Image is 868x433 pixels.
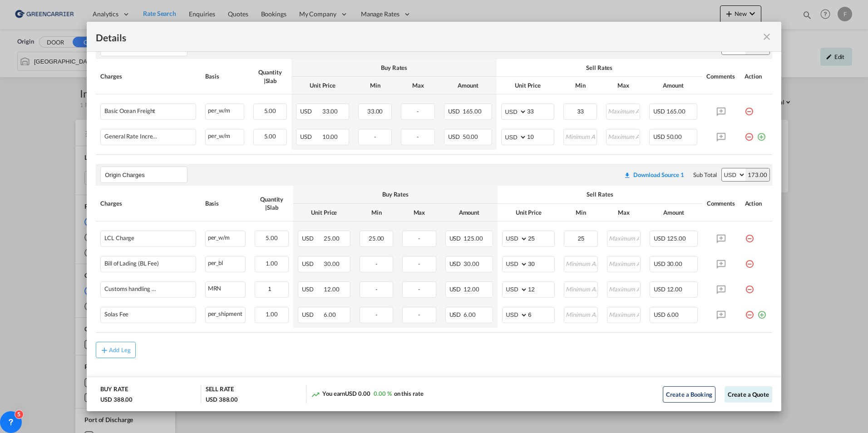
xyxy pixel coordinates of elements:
div: Customs handling ZAPP [104,285,159,292]
input: Maximum Amount [608,282,640,295]
div: Download original source rate sheet [624,44,684,52]
span: - [418,235,420,242]
input: Maximum Amount [608,307,640,321]
div: Bill of Lading (BL Fee) [104,260,159,267]
span: - [375,311,378,318]
span: USD [653,133,665,140]
input: Minimum Amount [565,231,597,245]
span: 30.00 [324,260,340,267]
div: MRN [206,282,246,293]
div: Buy Rates [296,64,492,72]
div: USD 388.00 [100,395,133,403]
span: 33.00 [322,108,338,115]
input: 6 [528,307,554,321]
div: per_w/m [206,231,246,242]
span: 5.00 [264,133,276,140]
div: SELL RATE [206,385,234,395]
div: Charges [100,199,196,207]
div: Quantity | Slab [255,195,288,212]
span: USD [300,108,321,115]
div: Charges [100,72,196,80]
span: 30.00 [464,260,479,267]
span: 125.00 [667,235,686,242]
div: Basis [205,72,244,80]
span: USD [654,311,666,318]
md-icon: icon-minus-circle-outline red-400-fg pt-7 [745,307,754,316]
div: per_w/m [206,129,243,141]
span: 5.00 [264,107,276,114]
span: USD [449,285,463,293]
th: Action [740,59,772,94]
div: Sell Rates [501,64,697,72]
input: Quantity [256,282,288,295]
th: Max [398,204,440,221]
span: USD [448,108,461,115]
span: 0.00 % [374,390,391,397]
md-icon: icon-minus-circle-outline red-400-fg pt-7 [745,231,754,240]
input: Maximum Amount [608,256,640,270]
span: 33.00 [367,108,383,115]
span: 165.00 [666,108,686,115]
md-icon: icon-plus md-link-fg s20 [100,345,109,354]
input: 33 [527,104,554,118]
button: Create a Quote [725,386,772,403]
span: - [418,260,420,267]
input: Minimum Amount [565,307,597,321]
span: USD [449,260,463,267]
button: Download original source rate sheet [619,167,689,183]
input: Minimum Amount [565,256,597,270]
span: - [375,285,378,293]
span: USD [654,260,666,267]
input: 30 [528,256,554,270]
div: Details [96,31,705,42]
md-icon: icon-trending-up [311,390,320,399]
div: You earn on this rate [311,389,424,399]
span: USD [449,235,463,242]
input: 25 [528,231,554,245]
span: 1.00 [266,310,278,318]
input: Minimum Amount [565,282,597,295]
span: USD [300,133,321,140]
th: Amount [441,204,498,221]
span: 10.00 [322,133,338,140]
th: Action [740,186,772,221]
span: 25.00 [324,235,340,242]
md-icon: icon-plus-circle-outline green-400-fg [757,129,766,138]
span: 30.00 [667,260,683,267]
div: Quantity | Slab [253,68,287,84]
th: Unit Price [293,204,355,221]
button: Create a Booking [663,386,715,403]
div: Sub Total [693,171,717,179]
div: Basis [205,199,246,207]
md-icon: icon-minus-circle-outline red-400-fg pt-7 [745,103,754,113]
span: - [374,133,376,140]
div: BUY RATE [100,385,128,395]
span: - [418,285,420,293]
span: USD [302,260,323,267]
span: USD [302,235,323,242]
div: USD 388.00 [206,395,238,403]
th: Max [602,204,645,221]
span: - [375,260,378,267]
th: Min [559,204,602,221]
th: Comments [702,59,740,94]
md-icon: icon-minus-circle-outline red-400-fg pt-7 [745,129,754,138]
input: Minimum Amount [564,104,597,118]
md-dialog: Port of Loading ... [87,22,781,412]
span: USD [653,108,665,115]
span: 6.00 [324,311,336,318]
span: USD [654,285,666,293]
div: Download Source 1 [633,171,684,178]
th: Unit Price [498,204,559,221]
th: Max [396,77,439,94]
div: Download original source rate sheet [624,171,684,178]
span: USD [302,311,323,318]
div: per_bl [206,256,246,268]
input: Leg Name [105,168,187,182]
md-icon: icon-plus-circle-outline green-400-fg [757,307,766,316]
span: - [418,311,420,318]
div: per_shipment [206,307,246,319]
span: 6.00 [667,311,679,318]
span: 6.00 [464,311,476,318]
span: USD [302,285,323,293]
